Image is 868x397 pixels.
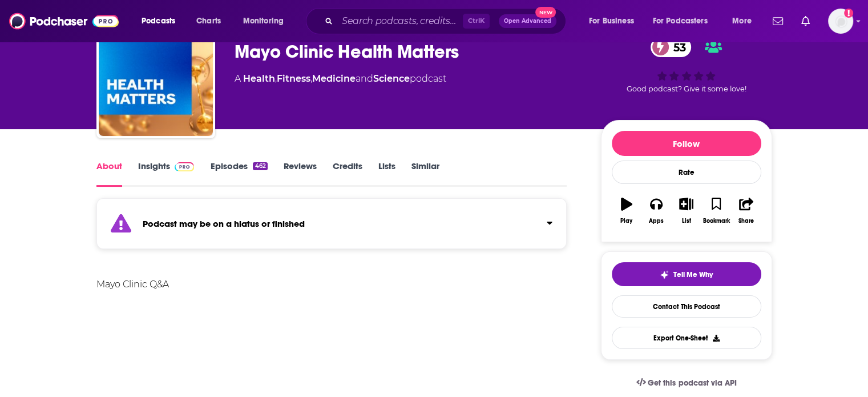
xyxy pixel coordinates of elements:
[651,37,692,57] a: 53
[612,262,761,286] button: tell me why sparkleTell Me Why
[235,12,298,30] button: open menu
[844,9,853,18] svg: Add a profile image
[499,14,556,28] button: Open AdvancedNew
[612,161,761,184] div: Rate
[210,161,267,187] a: Episodes462
[731,190,761,231] button: Share
[235,72,446,86] div: A podcast
[703,218,729,224] div: Bookmark
[641,190,671,231] button: Apps
[463,14,490,29] span: Ctrl K
[682,218,691,224] div: List
[138,161,195,187] a: InsightsPodchaser Pro
[99,22,213,136] img: Mayo Clinic Health Matters
[337,12,463,30] input: Search podcasts, credits, & more...
[589,13,634,29] span: For Business
[649,218,664,224] div: Apps
[196,13,221,29] span: Charts
[612,190,641,231] button: Play
[612,131,761,156] button: Follow
[356,73,373,84] span: and
[620,218,632,224] div: Play
[627,369,746,397] a: Get this podcast via API
[253,162,267,170] div: 462
[134,12,190,30] button: open menu
[175,162,195,171] img: Podchaser Pro
[9,10,119,32] img: Podchaser - Follow, Share and Rate Podcasts
[535,7,556,18] span: New
[275,73,277,84] span: ,
[612,295,761,318] a: Contact This Podcast
[411,161,439,187] a: Similar
[828,9,853,34] img: User Profile
[732,13,752,29] span: More
[627,85,746,93] span: Good podcast? Give it some love!
[317,8,577,34] div: Search podcasts, credits, & more...
[143,218,305,229] strong: Podcast may be on a hiatus or finished
[797,11,814,31] a: Show notifications dropdown
[310,73,312,84] span: ,
[673,270,713,279] span: Tell Me Why
[828,9,853,34] button: Show profile menu
[378,161,395,187] a: Lists
[662,37,692,57] span: 53
[373,73,410,84] a: Science
[277,73,310,84] a: Fitness
[284,161,317,187] a: Reviews
[701,190,731,231] button: Bookmark
[243,73,275,84] a: Health
[648,378,736,388] span: Get this podcast via API
[828,9,853,34] span: Logged in as NickG
[504,18,551,24] span: Open Advanced
[671,190,701,231] button: List
[653,13,708,29] span: For Podcasters
[660,270,669,279] img: tell me why sparkle
[312,73,356,84] a: Medicine
[645,12,724,30] button: open menu
[243,13,284,29] span: Monitoring
[96,205,567,249] section: Click to expand status details
[581,12,648,30] button: open menu
[612,327,761,349] button: Export One-Sheet
[142,13,175,29] span: Podcasts
[768,11,788,31] a: Show notifications dropdown
[333,161,362,187] a: Credits
[724,12,766,30] button: open menu
[96,276,567,292] div: Mayo Clinic Q&A
[96,161,122,187] a: About
[189,12,228,30] a: Charts
[601,30,772,101] div: 53Good podcast? Give it some love!
[738,218,754,224] div: Share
